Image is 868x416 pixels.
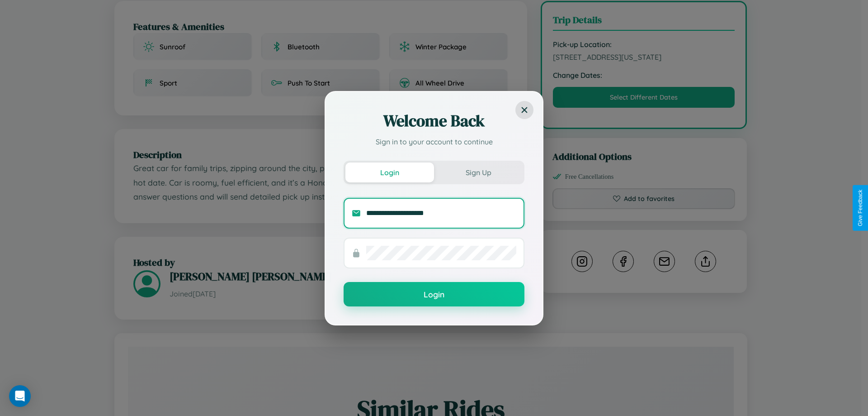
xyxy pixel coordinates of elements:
[344,136,524,147] p: Sign in to your account to continue
[344,282,524,306] button: Login
[345,163,434,182] button: Login
[344,110,524,132] h2: Welcome Back
[857,190,863,226] div: Give Feedback
[9,385,31,407] div: Open Intercom Messenger
[434,163,523,182] button: Sign Up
